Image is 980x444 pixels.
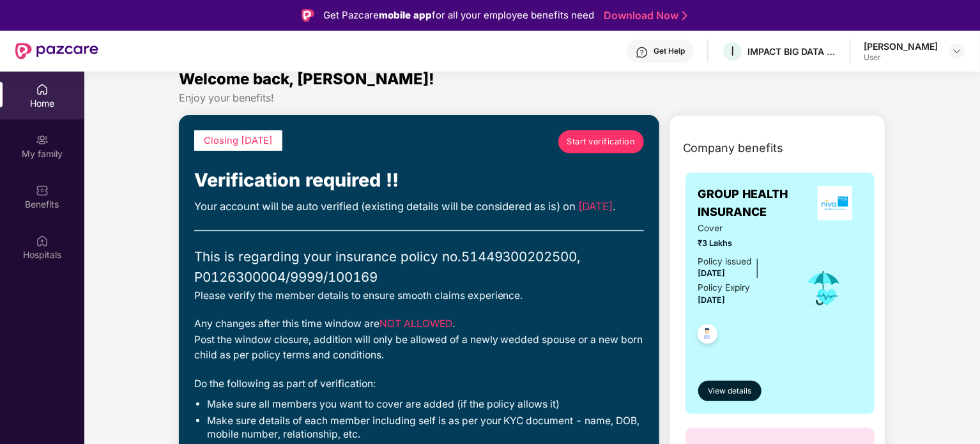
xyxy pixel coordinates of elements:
[207,398,644,411] li: Make sure all members you want to cover are added (if the policy allows it)
[747,45,837,57] div: IMPACT BIG DATA ANALYSIS PRIVATE LIMITED
[567,135,635,148] span: Start verification
[708,385,751,397] span: View details
[698,222,786,235] span: Cover
[952,46,962,56] img: svg+xml;base64,PHN2ZyBpZD0iRHJvcGRvd24tMzJ4MzIiIHhtbG5zPSJodHRwOi8vd3d3LnczLm9yZy8yMDAwL3N2ZyIgd2...
[604,9,684,22] a: Download Now
[194,376,644,392] div: Do the following as part of verification:
[818,186,852,220] img: insurerLogo
[692,320,723,351] img: svg+xml;base64,PHN2ZyB4bWxucz0iaHR0cDovL3d3dy53My5vcmcvMjAwMC9zdmciIHdpZHRoPSI0OC45NDMiIGhlaWdodD...
[379,9,432,21] strong: mobile app
[731,43,734,59] span: I
[194,316,644,364] div: Any changes after this time window are . Post the window closure, addition will only be allowed o...
[698,255,752,268] div: Policy issued
[207,415,644,441] li: Make sure details of each member including self is as per your KYC document - name, DOB, mobile n...
[683,139,784,157] span: Company benefits
[698,237,786,250] span: ₹3 Lakhs
[36,234,49,247] img: svg+xml;base64,PHN2ZyBpZD0iSG9zcGl0YWxzIiB4bWxucz0iaHR0cDovL3d3dy53My5vcmcvMjAwMC9zdmciIHdpZHRoPS...
[579,200,613,213] span: [DATE]
[698,268,726,278] span: [DATE]
[698,185,808,222] span: GROUP HEALTH INSURANCE
[864,40,938,52] div: [PERSON_NAME]
[654,46,685,56] div: Get Help
[36,184,49,197] img: svg+xml;base64,PHN2ZyBpZD0iQmVuZWZpdHMiIHhtbG5zPSJodHRwOi8vd3d3LnczLm9yZy8yMDAwL3N2ZyIgd2lkdGg9Ij...
[864,52,938,63] div: User
[302,9,314,22] img: Logo
[636,46,648,59] img: svg+xml;base64,PHN2ZyBpZD0iSGVscC0zMngzMiIgeG1sbnM9Imh0dHA6Ly93d3cudzMub3JnLzIwMDAvc3ZnIiB3aWR0aD...
[803,267,845,309] img: icon
[323,8,594,23] div: Get Pazcare for all your employee benefits need
[194,166,644,195] div: Verification required !!
[194,198,644,215] div: Your account will be auto verified (existing details will be considered as is) on .
[194,288,644,304] div: Please verify the member details to ensure smooth claims experience.
[698,381,762,401] button: View details
[36,83,49,96] img: svg+xml;base64,PHN2ZyBpZD0iSG9tZSIgeG1sbnM9Imh0dHA6Ly93d3cudzMub3JnLzIwMDAvc3ZnIiB3aWR0aD0iMjAiIG...
[36,134,49,146] img: svg+xml;base64,PHN2ZyB3aWR0aD0iMjAiIGhlaWdodD0iMjAiIHZpZXdCb3g9IjAgMCAyMCAyMCIgZmlsbD0ibm9uZSIgeG...
[204,135,273,146] span: Closing [DATE]
[698,295,726,305] span: [DATE]
[194,247,644,288] div: This is regarding your insurance policy no. 51449300202500, P0126300004/9999/100169
[179,91,886,105] div: Enjoy your benefits!
[558,130,644,153] a: Start verification
[15,43,98,59] img: New Pazcare Logo
[682,9,687,22] img: Stroke
[379,318,452,330] span: NOT ALLOWED
[179,70,434,88] span: Welcome back, [PERSON_NAME]!
[698,281,751,295] div: Policy Expiry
